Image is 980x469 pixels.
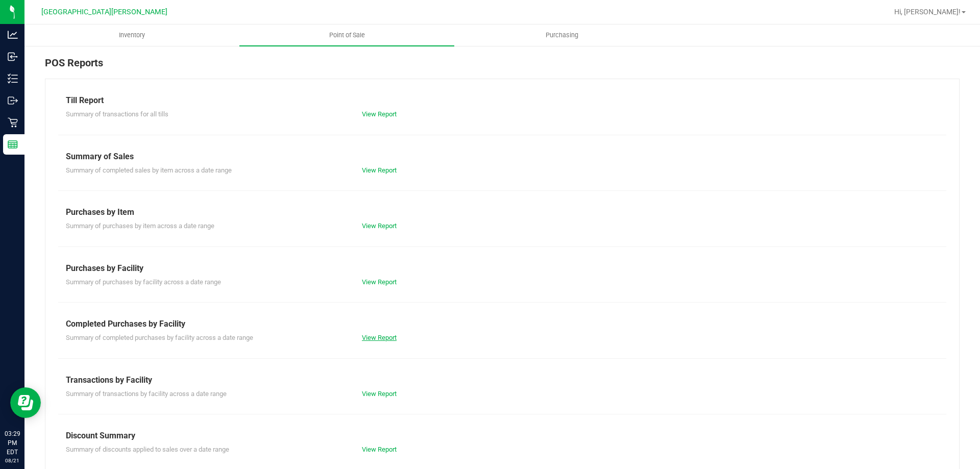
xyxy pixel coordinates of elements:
span: Summary of purchases by facility across a date range [66,278,221,286]
inline-svg: Inventory [8,73,18,84]
span: Purchasing [532,31,592,40]
inline-svg: Reports [8,139,18,150]
a: View Report [362,334,397,341]
div: Discount Summary [66,430,939,442]
div: Purchases by Item [66,206,939,218]
span: Summary of completed sales by item across a date range [66,166,232,174]
p: 08/21 [5,457,20,464]
iframe: Resource center [10,387,41,418]
inline-svg: Retail [8,117,18,128]
inline-svg: Analytics [8,30,18,40]
span: Hi, [PERSON_NAME]! [894,8,961,16]
span: Summary of purchases by item across a date range [66,222,214,230]
a: Purchasing [454,24,669,46]
div: POS Reports [45,55,960,79]
span: [GEOGRAPHIC_DATA][PERSON_NAME] [41,8,167,16]
div: Purchases by Facility [66,262,939,275]
span: Summary of discounts applied to sales over a date range [66,446,229,453]
a: View Report [362,390,397,398]
span: Summary of completed purchases by facility across a date range [66,334,253,341]
a: View Report [362,222,397,230]
div: Transactions by Facility [66,374,939,386]
a: View Report [362,166,397,174]
a: Inventory [24,24,239,46]
span: Summary of transactions by facility across a date range [66,390,227,398]
a: View Report [362,278,397,286]
div: Summary of Sales [66,151,939,163]
inline-svg: Inbound [8,52,18,62]
a: Point of Sale [239,24,454,46]
p: 03:29 PM EDT [5,429,20,457]
a: View Report [362,110,397,118]
a: View Report [362,446,397,453]
div: Completed Purchases by Facility [66,318,939,330]
span: Summary of transactions for all tills [66,110,168,118]
inline-svg: Outbound [8,95,18,106]
span: Point of Sale [315,31,379,40]
div: Till Report [66,94,939,107]
span: Inventory [105,31,159,40]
